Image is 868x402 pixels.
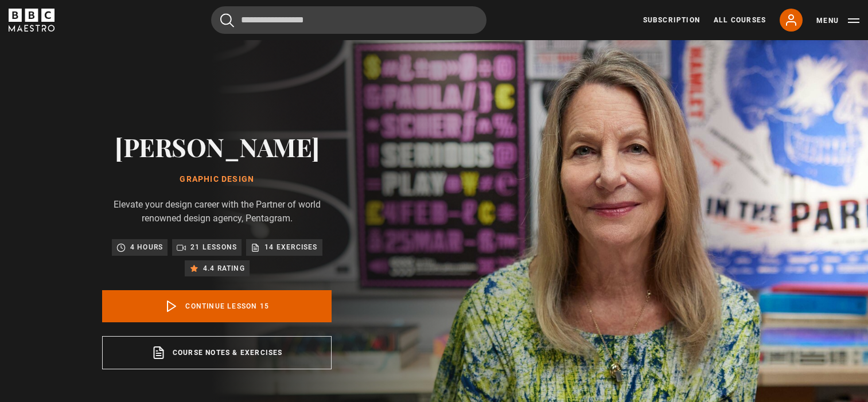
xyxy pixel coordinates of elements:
[264,241,317,253] p: 14 exercises
[102,175,332,184] h1: Graphic Design
[102,290,332,322] a: Continue lesson 15
[643,15,700,25] a: Subscription
[220,13,234,28] button: Submit the search query
[102,132,332,161] h2: [PERSON_NAME]
[203,263,245,274] p: 4.4 rating
[9,9,55,32] svg: BBC Maestro
[190,241,237,253] p: 21 lessons
[130,241,163,253] p: 4 hours
[816,15,859,26] button: Toggle navigation
[102,198,332,225] p: Elevate your design career with the Partner of world renowned design agency, Pentagram.
[102,336,332,369] a: Course notes & exercises
[714,15,766,25] a: All Courses
[211,6,486,34] input: Search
